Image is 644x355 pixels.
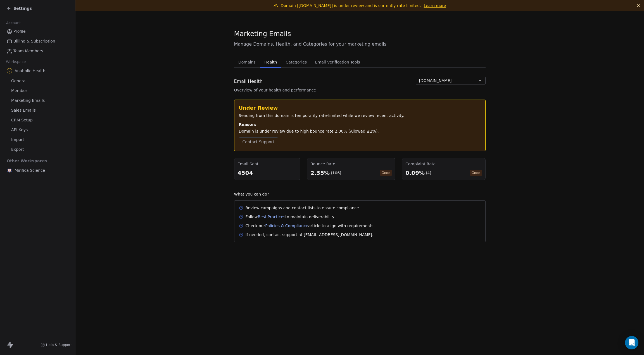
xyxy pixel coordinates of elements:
[281,3,421,8] span: Domain [[DOMAIN_NAME]] is under review and is currently rate limited.
[4,37,71,46] a: Billing & Subscription
[405,169,425,177] div: 0.09%
[11,127,28,133] span: API Keys
[11,107,36,113] span: Sales Emails
[405,161,482,167] div: Complaint Rate
[246,223,375,229] div: Check our article to align with requirements.
[41,343,72,347] a: Help & Support
[11,88,27,94] span: Member
[239,113,481,118] div: Sending from this domain is temporarily rate-limited while we review recent activity.
[11,137,24,143] span: Import
[625,336,638,349] div: Open Intercom Messenger
[258,215,285,219] a: Best Practices
[426,170,431,176] div: (4)
[419,78,452,84] span: [DOMAIN_NAME]
[380,170,392,176] span: Good
[7,168,12,173] img: MIRIFICA%20science_logo_icon-big.png
[4,156,49,165] span: Other Workspaces
[234,30,291,38] span: Marketing Emails
[236,58,258,66] span: Domains
[15,68,45,74] span: Anabolic Health
[470,170,482,176] span: Good
[237,161,297,167] div: Email Sent
[284,58,309,66] span: Categories
[13,48,43,54] span: Team Members
[246,205,360,211] div: Review campaigns and contact lists to ensure compliance.
[4,46,71,56] a: Team Members
[13,29,26,34] span: Profile
[11,98,45,104] span: Marketing Emails
[246,232,374,238] div: If needed, contact support at [EMAIL_ADDRESS][DOMAIN_NAME].
[4,145,71,154] a: Export
[4,96,71,105] a: Marketing Emails
[7,6,32,11] a: Settings
[234,41,486,48] span: Manage Domains, Health, and Categories for your marketing emails
[246,214,335,220] div: Follow to maintain deliverability.
[7,68,12,74] img: Anabolic-Health-Icon-192.png
[13,38,55,44] span: Billing & Subscription
[4,125,71,135] a: API Keys
[310,161,392,167] div: Bounce Rate
[4,106,71,115] a: Sales Emails
[4,116,71,125] a: CRM Setup
[46,343,72,347] span: Help & Support
[239,122,481,127] div: Reason:
[424,3,446,8] a: Learn more
[237,169,297,177] div: 4504
[239,137,278,146] button: Contact Support
[239,128,481,134] div: Domain is under review due to high bounce rate 2.00% (Allowed ≤2%).
[11,117,33,123] span: CRM Setup
[234,191,486,197] div: What you can do?
[239,104,481,112] div: Under Review
[265,224,308,228] a: Policies & Compliance
[331,170,341,176] div: (106)
[15,168,45,173] span: Mirifica Science
[4,86,71,95] a: Member
[4,135,71,144] a: Import
[234,87,316,93] span: Overview of your health and performance
[4,58,28,66] span: Workspace
[262,58,279,66] span: Health
[4,19,23,27] span: Account
[234,78,263,85] span: Email Health
[310,169,330,177] div: 2.35%
[4,27,71,36] a: Profile
[313,58,362,66] span: Email Verification Tools
[11,78,27,84] span: General
[4,76,71,86] a: General
[13,6,32,11] span: Settings
[11,147,24,152] span: Export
